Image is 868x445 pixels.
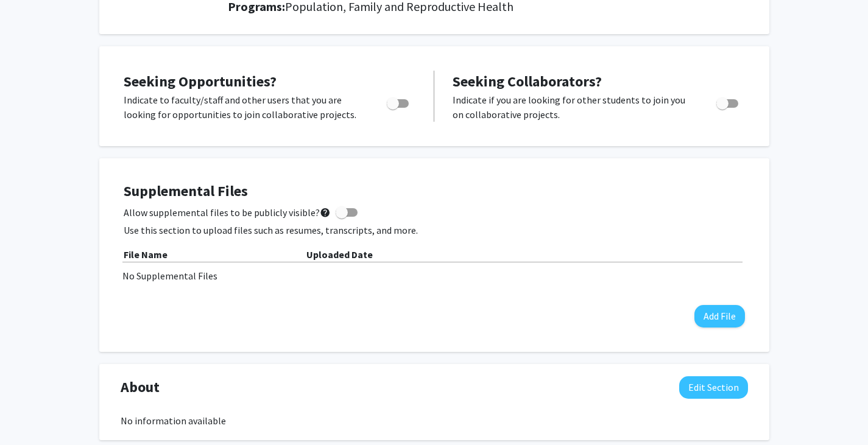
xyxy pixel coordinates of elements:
[679,376,748,399] button: Edit About
[694,305,745,328] button: Add File
[124,223,745,237] p: Use this section to upload files such as resumes, transcripts, and more.
[453,93,693,122] p: Indicate if you are looking for other students to join you on collaborative projects.
[9,390,52,436] iframe: Chat
[382,93,415,111] div: Toggle
[121,376,160,398] span: About
[124,93,364,122] p: Indicate to faculty/staff and other users that you are looking for opportunities to join collabor...
[124,72,277,91] span: Seeking Opportunities?
[124,248,168,261] b: File Name
[121,413,748,428] div: No information available
[453,72,602,91] span: Seeking Collaborators?
[124,205,331,220] span: Allow supplemental files to be publicly visible?
[320,205,331,220] mat-icon: help
[124,183,745,200] h4: Supplemental Files
[711,93,745,111] div: Toggle
[306,248,373,261] b: Uploaded Date
[122,268,746,283] div: No Supplemental Files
